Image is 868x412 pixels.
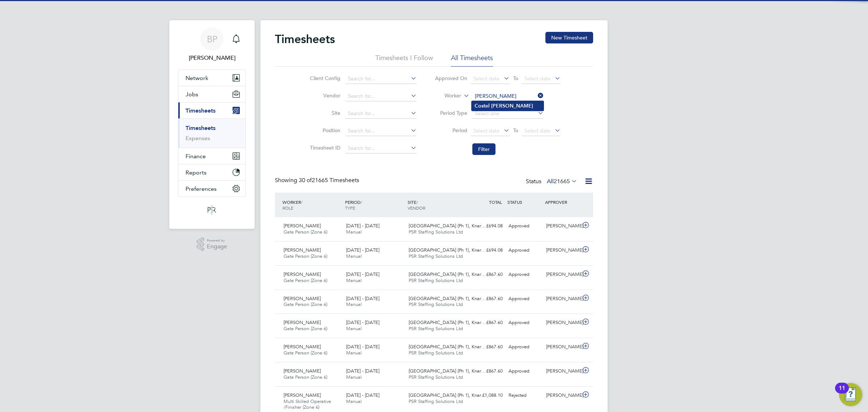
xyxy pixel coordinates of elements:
[543,269,581,281] div: [PERSON_NAME]
[511,73,520,83] span: To
[506,390,543,402] div: Rejected
[186,91,198,98] span: Jobs
[409,271,486,277] span: [GEOGRAPHIC_DATA] (Ph 1), Knar…
[435,75,467,81] label: Approved On
[543,220,581,232] div: [PERSON_NAME]
[284,271,321,277] span: [PERSON_NAME]
[346,229,362,235] span: Manual
[299,177,359,184] span: 21665 Timesheets
[506,244,543,256] div: Approved
[284,277,327,283] span: Gate Person (Zone 6)
[308,110,340,116] label: Site
[346,247,379,253] span: [DATE] - [DATE]
[489,199,502,205] span: TOTAL
[186,107,216,114] span: Timesheets
[346,344,379,350] span: [DATE] - [DATE]
[409,374,463,380] span: PSR Staffing Solutions Ltd
[839,388,845,398] div: 11
[506,365,543,377] div: Approved
[186,153,206,160] span: Finance
[275,32,335,46] h2: Timesheets
[409,295,486,302] span: [GEOGRAPHIC_DATA] (Ph 1), Knar…
[284,253,327,259] span: Gate Person (Zone 6)
[346,223,379,229] span: [DATE] - [DATE]
[178,204,246,216] a: Go to home page
[468,341,506,353] div: £867.60
[435,127,467,134] label: Period
[207,237,227,244] span: Powered by
[343,196,406,214] div: PERIOD
[178,86,246,102] button: Jobs
[186,75,208,81] span: Network
[472,143,495,155] button: Filter
[178,118,246,148] div: Timesheets
[346,325,362,332] span: Manual
[178,70,246,86] button: Network
[416,199,418,205] span: /
[543,341,581,353] div: [PERSON_NAME]
[284,398,331,411] span: Multi Skilled Operative /Finisher (Zone 6)
[178,54,246,62] span: Ben Perkin
[554,178,570,185] span: 21665
[543,293,581,305] div: [PERSON_NAME]
[451,54,493,67] li: All Timesheets
[409,368,486,374] span: [GEOGRAPHIC_DATA] (Ph 1), Knar…
[345,74,417,84] input: Search for...
[169,20,255,229] nav: Main navigation
[545,32,593,43] button: New Timesheet
[468,220,506,232] div: £694.08
[511,126,520,135] span: To
[178,28,246,62] a: BP[PERSON_NAME]
[281,196,343,214] div: WORKER
[491,103,533,109] b: [PERSON_NAME]
[186,125,216,131] a: Timesheets
[346,319,379,325] span: [DATE] - [DATE]
[205,204,218,216] img: psrsolutions-logo-retina.png
[345,91,417,101] input: Search for...
[346,253,362,259] span: Manual
[409,301,463,307] span: PSR Staffing Solutions Ltd
[308,127,340,134] label: Position
[197,237,227,251] a: Powered byEngage
[178,181,246,197] button: Preferences
[524,127,550,134] span: Select date
[345,143,417,154] input: Search for...
[472,91,544,101] input: Search for...
[284,350,327,356] span: Gate Person (Zone 6)
[299,177,312,184] span: 30 of
[207,244,227,250] span: Engage
[346,368,379,374] span: [DATE] - [DATE]
[468,244,506,256] div: £694.08
[468,269,506,281] div: £867.60
[409,229,463,235] span: PSR Staffing Solutions Ltd
[543,390,581,402] div: [PERSON_NAME]
[547,178,577,185] label: All
[409,319,486,325] span: [GEOGRAPHIC_DATA] (Ph 1), Knar…
[346,295,379,302] span: [DATE] - [DATE]
[406,196,468,214] div: SITE
[346,301,362,307] span: Manual
[284,229,327,235] span: Gate Person (Zone 6)
[346,271,379,277] span: [DATE] - [DATE]
[346,277,362,283] span: Manual
[524,75,550,82] span: Select date
[468,293,506,305] div: £867.60
[543,317,581,329] div: [PERSON_NAME]
[409,325,463,332] span: PSR Staffing Solutions Ltd
[409,392,486,398] span: [GEOGRAPHIC_DATA] (Ph 1), Knar…
[472,109,544,119] input: Select one
[429,92,461,100] label: Worker
[284,392,321,398] span: [PERSON_NAME]
[284,247,321,253] span: [PERSON_NAME]
[178,148,246,164] button: Finance
[207,34,217,44] span: BP
[409,247,486,253] span: [GEOGRAPHIC_DATA] (Ph 1), Knar…
[284,319,321,325] span: [PERSON_NAME]
[506,293,543,305] div: Approved
[284,374,327,380] span: Gate Person (Zone 6)
[186,135,210,142] a: Expenses
[475,103,490,109] b: Costel
[543,244,581,256] div: [PERSON_NAME]
[473,75,499,82] span: Select date
[526,177,579,187] div: Status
